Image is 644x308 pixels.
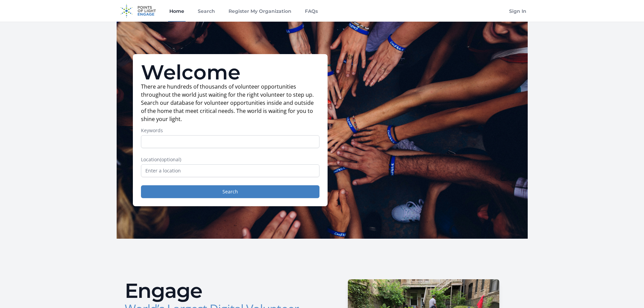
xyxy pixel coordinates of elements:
[141,156,319,163] label: Location
[141,62,319,82] h1: Welcome
[141,164,319,177] input: Enter a location
[125,281,317,301] h2: Engage
[160,156,181,163] span: (optional)
[141,82,319,123] p: There are hundreds of thousands of volunteer opportunities throughout the world just waiting for ...
[141,127,319,134] label: Keywords
[141,185,319,198] button: Search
